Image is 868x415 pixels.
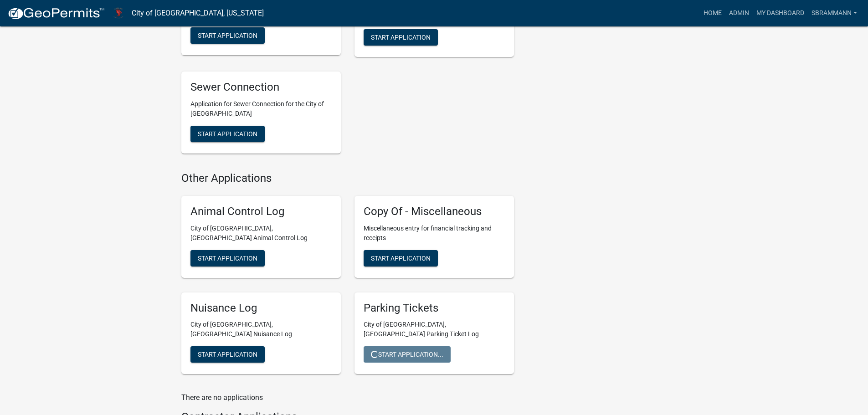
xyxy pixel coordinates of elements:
[181,392,514,403] p: There are no applications
[181,172,514,381] wm-workflow-list-section: Other Applications
[725,5,753,22] a: Admin
[371,34,431,41] span: Start Application
[190,126,265,142] button: Start Application
[190,81,332,94] h5: Sewer Connection
[364,302,505,315] h5: Parking Tickets
[190,224,332,243] p: City of [GEOGRAPHIC_DATA], [GEOGRAPHIC_DATA] Animal Control Log
[371,351,443,358] span: Start Application...
[198,254,257,261] span: Start Application
[371,254,431,261] span: Start Application
[132,5,264,21] a: City of [GEOGRAPHIC_DATA], [US_STATE]
[364,320,505,339] p: City of [GEOGRAPHIC_DATA], [GEOGRAPHIC_DATA] Parking Ticket Log
[753,5,808,22] a: My Dashboard
[190,27,265,44] button: Start Application
[190,320,332,339] p: City of [GEOGRAPHIC_DATA], [GEOGRAPHIC_DATA] Nuisance Log
[190,205,332,218] h5: Animal Control Log
[364,29,438,46] button: Start Application
[364,346,451,363] button: Start Application...
[190,302,332,315] h5: Nuisance Log
[364,224,505,243] p: Miscellaneous entry for financial tracking and receipts
[112,7,124,19] img: City of Harlan, Iowa
[190,346,265,363] button: Start Application
[198,351,257,358] span: Start Application
[700,5,725,22] a: Home
[198,130,257,138] span: Start Application
[190,250,265,266] button: Start Application
[364,250,438,266] button: Start Application
[181,172,514,185] h4: Other Applications
[808,5,861,22] a: SBrammann
[198,32,257,39] span: Start Application
[364,205,505,218] h5: Copy Of - Miscellaneous
[190,99,332,118] p: Application for Sewer Connection for the City of [GEOGRAPHIC_DATA]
